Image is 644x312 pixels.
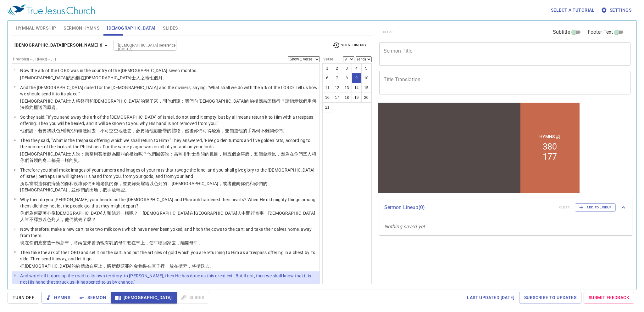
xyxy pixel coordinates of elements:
span: Submit Feedback [589,294,629,302]
wh3548: 和[DEMOGRAPHIC_DATA]的 [20,99,316,110]
wh7971: 以色列人，他們就去了 [42,217,96,222]
p: 他們說 [20,128,318,134]
wh7725: 賠罪的禮物 [20,151,316,163]
wh7971: 去 [205,264,214,269]
button: 16 [322,93,332,103]
wh6076: 的像 [20,181,272,192]
wh6547: 一樣呢？ [DEMOGRAPHIC_DATA] [20,211,315,222]
button: Verse History [329,41,370,50]
wh1004: ，離開母牛 [176,240,203,245]
wh3513: 心 [20,211,315,222]
wh3027: 放輕些 [112,187,130,192]
wh2091: 裝在 [143,264,214,269]
button: 11 [322,83,332,93]
button: 19 [352,93,362,103]
wh6754: ，並要歸 [20,181,272,192]
p: 所以當製造 [20,180,318,193]
wh727: 放在 [85,264,214,269]
wh4725: 。 [56,105,60,110]
button: Select a tutorial [548,4,597,16]
wh5763: 母牛 [118,240,203,245]
span: Add to Lineup [579,205,612,210]
button: 21 [322,102,332,112]
wh8147: 未曾負 [87,240,203,245]
p: Now therefore, make a new cart, take two milk cows which have never been yoked, and hitch the cow... [20,226,318,239]
span: 8 [14,250,15,254]
label: Verse [322,57,333,61]
span: Subtitle [553,28,570,36]
button: 20 [361,93,371,103]
wh7043: 。 [125,187,129,192]
span: Sermon [80,294,106,302]
p: Then take the ark of the LORD and set it on the cart; and put the articles of gold which you are ... [20,249,318,262]
wh559: 說：當照非利士 [20,151,316,163]
p: [DEMOGRAPHIC_DATA]士人說 [20,151,318,163]
b: [DEMOGRAPHIC_DATA][PERSON_NAME] 6 [14,41,102,49]
button: [DEMOGRAPHIC_DATA] [111,292,177,303]
span: Sermon Hymns [64,24,99,32]
wh5699: ，使 [145,240,203,245]
wh7121: ，問他們說 [20,99,316,110]
span: Subscribe to Updates [524,294,576,302]
wh6754: 和毀壞 [20,181,272,192]
button: 18 [342,93,352,103]
wh3478: 神 [65,128,287,133]
wh6430: 將祭司 [20,99,316,110]
button: Add to Lineup [575,203,616,212]
span: Last updated [DATE] [467,294,514,302]
wh817: 呢？他們回答 [20,151,316,163]
wh7971: 原處 [47,105,60,110]
p: 現在你們應當造 [20,240,318,246]
span: Select a tutorial [551,6,595,14]
wh817: ，然後你們可得痊癒 [180,128,287,133]
wh5699: ，將 [69,240,203,245]
p: Therefore you shall make images of your tumors and images of your rats that ravage the land, and ... [20,167,318,179]
wh259: 新 [60,240,203,245]
wh7387: 送去 [123,128,287,133]
wh3947: 兩隻 [78,240,203,245]
wh776: 老鼠 [20,181,272,192]
wh6430: 之地 [141,75,167,80]
wh6510: 套 [127,240,203,245]
p: So they said, "If you send away the ark of the [DEMOGRAPHIC_DATA] of Israel, do not send it empty... [20,114,318,127]
wh727: 在[DEMOGRAPHIC_DATA]士人 [80,75,167,80]
wh3027: 為何不離開 [252,128,287,133]
wh3519: 給以色列 [20,181,272,192]
span: Slides [163,24,178,32]
wh776: ，把手 [98,187,129,192]
span: Verse History [332,42,366,49]
p: 把 [20,263,318,269]
wh7725: 牛犢 [154,240,203,245]
wh4046: 。 [78,158,82,163]
wh6213: 你們痔瘡 [20,181,272,192]
wh3068: 的約櫃 [67,75,167,80]
span: [DEMOGRAPHIC_DATA] [107,24,155,32]
p: 你們為何硬著 [20,210,318,223]
span: Hymns [47,294,70,302]
button: Turn Off [8,292,39,303]
wh7971: ，不可空空地 [96,128,287,133]
button: 10 [361,73,371,83]
span: 6 [14,197,15,201]
p: And watch: if it goes up the road to its own territory, to [PERSON_NAME], then He has done us thi... [20,273,318,285]
wh7080: 聚了來 [20,99,316,110]
img: True Jesus Church [8,4,95,16]
button: 7 [332,73,342,83]
wh3045: 他的手 [238,128,287,133]
button: 3 [342,63,352,73]
wh4714: 和法老 [20,211,315,222]
wh430: ，並你們的田地 [67,187,129,192]
wh2319: 車 [65,240,203,245]
span: [DEMOGRAPHIC_DATA] [116,294,172,302]
button: Settings [600,4,634,16]
wh631: 在車上 [131,240,203,245]
wh3212: 麼？ [87,217,96,222]
wh259: 災 [74,158,82,163]
wh1980: 。 [209,264,214,269]
wh5493: 你們。 [274,128,287,133]
span: 1 [14,68,15,72]
wh7760: 匣子 [152,264,214,269]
